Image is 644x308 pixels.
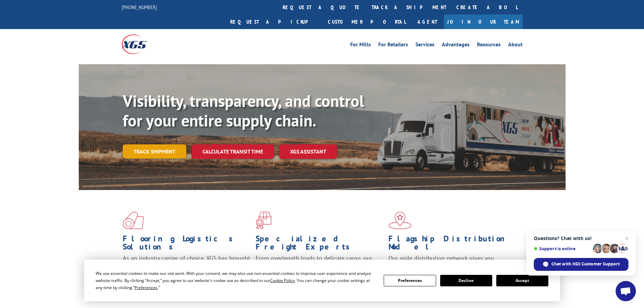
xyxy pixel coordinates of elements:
div: We use essential cookies to make our site work. With your consent, we may also use non-essential ... [96,270,376,291]
a: Join Our Team [444,15,523,29]
a: Customer Portal [323,15,411,29]
a: For Mills [350,42,371,49]
span: Support is online [534,246,591,251]
button: Accept [496,275,548,286]
span: Our agile distribution network gives you nationwide inventory management on demand. [388,254,513,270]
b: Visibility, transparency, and control for your entire supply chain. [123,90,364,131]
a: Resources [477,42,501,49]
div: Chat with XGS Customer Support [534,258,628,271]
a: Track shipment [123,144,186,159]
p: From overlength loads to delicate cargo, our experienced staff knows the best way to move your fr... [256,254,383,284]
img: xgs-icon-flagship-distribution-model-red [388,212,412,229]
h1: Flooring Logistics Solutions [123,235,251,254]
span: Close chat [623,234,631,242]
img: xgs-icon-total-supply-chain-intelligence-red [123,212,144,229]
div: Open chat [616,281,636,301]
span: Cookie Policy [270,278,295,283]
a: About [508,42,523,49]
span: Chat with XGS Customer Support [551,261,620,267]
button: Preferences [384,275,436,286]
img: xgs-icon-focused-on-flooring-red [256,212,271,229]
span: Questions? Chat with us! [534,236,628,241]
a: [PHONE_NUMBER] [122,4,157,10]
a: XGS ASSISTANT [279,144,337,159]
a: Request a pickup [225,15,323,29]
span: As an industry carrier of choice, XGS has brought innovation and dedication to flooring logistics... [123,254,250,278]
span: Preferences [135,285,158,290]
h1: Flagship Distribution Model [388,235,516,254]
a: Advantages [442,42,470,49]
a: Services [415,42,434,49]
a: For Retailers [378,42,408,49]
a: Agent [411,15,444,29]
div: Cookie Consent Prompt [84,260,560,301]
button: Decline [440,275,492,286]
h1: Specialized Freight Experts [256,235,383,254]
a: Calculate transit time [192,144,274,159]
